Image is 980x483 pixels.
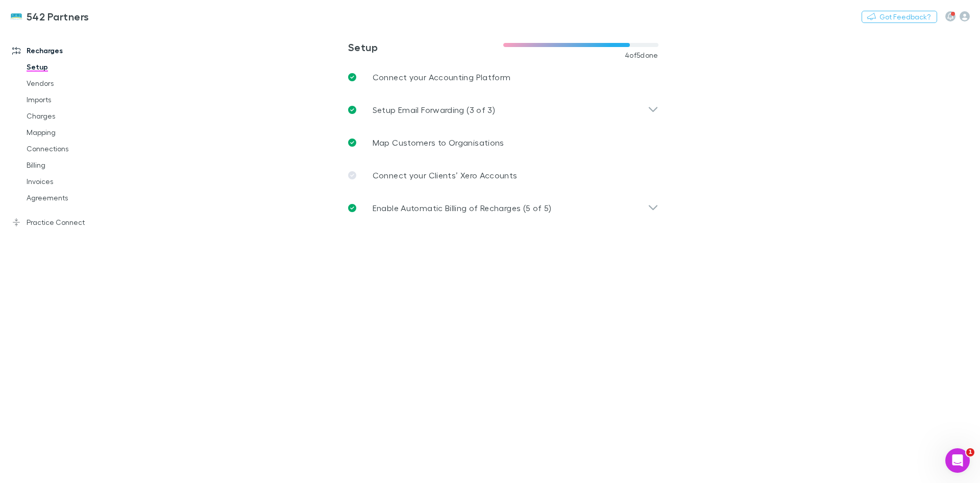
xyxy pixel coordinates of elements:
[16,190,138,206] a: Agreements
[4,4,95,29] a: 542 Partners
[27,10,89,22] h3: 542 Partners
[348,41,503,53] h3: Setup
[373,104,495,116] p: Setup Email Forwarding (3 of 3)
[16,75,138,91] a: Vendors
[10,10,22,22] img: 542 Partners's Logo
[2,214,138,231] a: Practice Connect
[16,141,138,157] a: Connections
[340,61,667,94] a: Connect your Accounting Platform
[373,71,511,83] p: Connect your Accounting Platform
[16,124,138,141] a: Mapping
[16,108,138,124] a: Charges
[340,159,667,192] a: Connect your Clients’ Xero Accounts
[16,59,138,75] a: Setup
[862,11,937,23] button: Got Feedback?
[16,173,138,190] a: Invoices
[966,448,974,456] span: 1
[340,94,667,126] div: Setup Email Forwarding (3 of 3)
[373,136,504,149] p: Map Customers to Organisations
[945,448,970,473] iframe: Intercom live chat
[16,91,138,108] a: Imports
[16,157,138,173] a: Billing
[625,51,658,59] span: 4 of 5 done
[340,192,667,224] div: Enable Automatic Billing of Recharges (5 of 5)
[340,126,667,159] a: Map Customers to Organisations
[373,202,552,214] p: Enable Automatic Billing of Recharges (5 of 5)
[373,169,518,181] p: Connect your Clients’ Xero Accounts
[2,42,138,59] a: Recharges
